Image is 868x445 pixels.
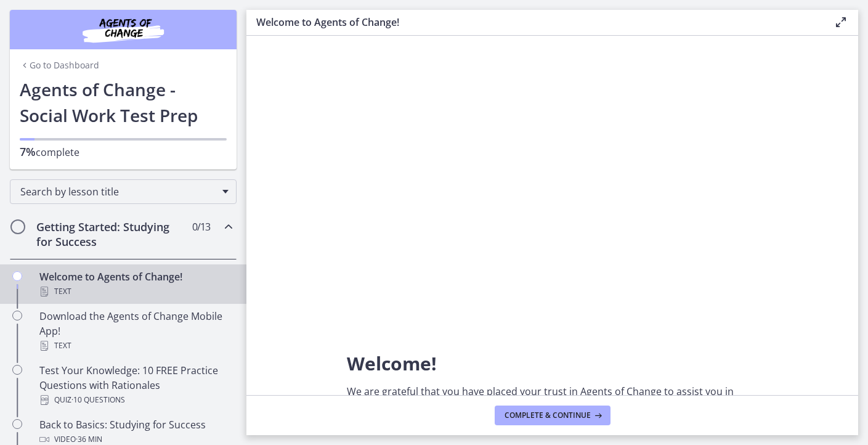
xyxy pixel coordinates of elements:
[39,269,232,299] div: Welcome to Agents of Change!
[256,15,814,30] h3: Welcome to Agents of Change!
[49,15,197,44] img: Agents of Change Social Work Test Prep
[39,309,232,353] div: Download the Agents of Change Mobile App!
[347,384,758,428] p: We are grateful that you have placed your trust in Agents of Change to assist you in preparing fo...
[192,219,210,234] span: 0 / 13
[20,144,36,159] span: 7%
[71,393,125,407] span: · 10 Questions
[36,219,187,249] h2: Getting Started: Studying for Success
[39,338,232,353] div: Text
[20,76,227,128] h1: Agents of Change - Social Work Test Prep
[39,393,232,407] div: Quiz
[39,284,232,299] div: Text
[495,406,610,425] button: Complete & continue
[10,179,237,204] div: Search by lesson title
[20,144,227,160] p: complete
[505,410,591,420] span: Complete & continue
[347,351,437,376] span: Welcome!
[20,59,99,71] a: Go to Dashboard
[20,185,216,198] span: Search by lesson title
[39,363,232,407] div: Test Your Knowledge: 10 FREE Practice Questions with Rationales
